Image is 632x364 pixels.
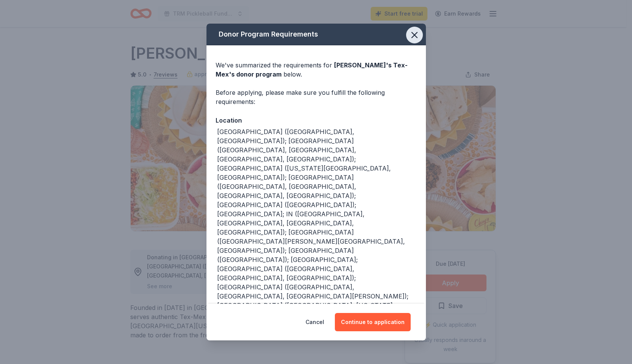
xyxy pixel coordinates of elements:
[206,24,426,45] div: Donor Program Requirements
[306,313,324,331] button: Cancel
[216,115,417,125] div: Location
[335,313,411,331] button: Continue to application
[216,61,417,79] div: We've summarized the requirements for below.
[216,88,417,106] div: Before applying, please make sure you fulfill the following requirements:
